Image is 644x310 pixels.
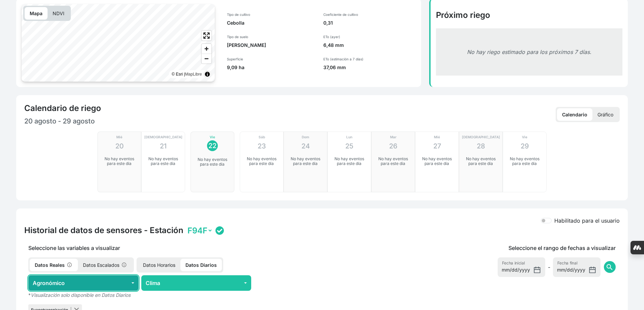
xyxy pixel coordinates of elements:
[227,42,315,49] p: [PERSON_NAME]
[462,135,500,140] p: [DEMOGRAPHIC_DATA]
[202,31,211,40] button: Enter fullscreen
[202,44,211,54] button: Zoom in
[202,54,211,63] button: Zoom out
[323,34,416,39] p: ETo (ayer)
[203,70,211,78] summary: Toggle attribution
[508,244,616,252] p: Seleccione el rango de fechas a visualizar
[146,157,180,166] p: No hay eventos para este día
[244,157,279,166] p: No hay eventos para este día
[24,116,322,126] p: 20 agosto - 29 agosto
[522,135,527,140] p: Vie
[227,57,315,61] p: Superficie
[195,157,230,167] p: No hay eventos para este día
[180,259,222,271] p: Datos Diarios
[436,10,622,20] h4: Próximo riego
[24,244,368,252] p: Seleccione las variables a visualizar
[346,135,352,140] p: Lun
[24,103,101,113] h4: Calendario de riego
[433,141,441,151] p: 27
[30,259,78,271] p: Datos Reales
[227,64,315,71] p: 9,09 ha
[115,141,124,151] p: 20
[186,225,213,236] select: Station selector
[288,157,323,166] p: No hay eventos para este día
[507,157,542,166] p: No hay eventos para este día
[227,20,315,26] p: Cebolla
[592,108,618,121] p: Gráfico
[102,157,137,166] p: No hay eventos para este día
[434,135,440,140] p: Mié
[301,141,310,151] p: 24
[28,275,139,291] button: Agronómico
[389,141,398,151] p: 26
[345,141,353,151] p: 25
[376,157,410,166] p: No hay eventos para este día
[24,225,183,235] h4: Historial de datos de sensores - Estación
[259,135,265,140] p: Sáb
[467,49,591,55] em: No hay riego estimado para los próximos 7 días.
[390,135,397,140] p: Mar
[31,292,130,298] em: Visualización solo disponible en Datos Diarios
[258,141,266,151] p: 23
[323,20,416,26] p: 0,31
[323,64,416,71] p: 37,06 mm
[477,141,485,151] p: 28
[227,34,315,39] p: Tipo de suelo
[78,259,133,271] p: Datos Escalados
[323,42,416,49] p: 6,48 mm
[606,263,614,271] span: search
[521,141,529,151] p: 29
[116,135,122,140] p: Mié
[25,7,48,20] p: Mapa
[332,157,367,166] p: No hay eventos para este día
[160,141,167,151] p: 21
[557,108,592,121] p: Calendario
[210,135,215,140] p: Vie
[323,57,416,61] p: ETo (estimación a 7 días)
[227,12,315,17] p: Tipo de cultivo
[172,71,202,78] div: © Esri |
[141,275,252,291] button: Clima
[22,4,215,82] canvas: Map
[215,226,224,235] img: status
[464,157,498,166] p: No hay eventos para este día
[208,141,216,151] p: 22
[185,72,202,77] a: MapLibre
[323,12,416,17] p: Coeficiente de cultivo
[138,259,180,271] p: Datos Horarios
[302,135,309,140] p: Dom
[144,135,182,140] p: [DEMOGRAPHIC_DATA]
[604,261,616,273] button: search
[420,157,454,166] p: No hay eventos para este día
[48,7,69,20] p: NDVI
[548,263,550,271] span: -
[554,217,620,225] label: Habilitado para el usuario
